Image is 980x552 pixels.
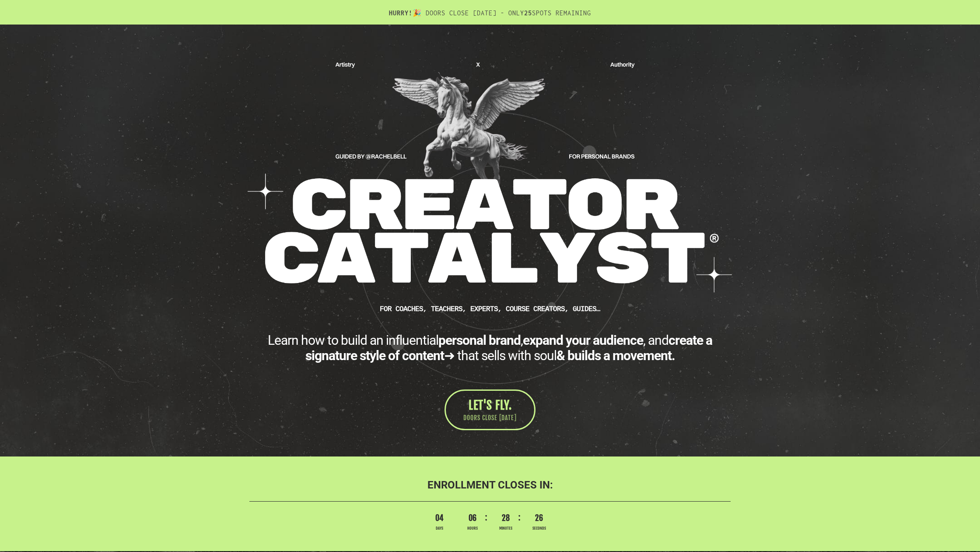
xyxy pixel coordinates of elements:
[493,513,518,524] span: 28
[469,398,512,412] span: LET'S FLY.
[444,389,535,430] a: LET'S FLY. DOORS CLOSE [DATE]
[438,333,521,348] b: personal brand
[427,513,451,524] span: 04
[427,479,553,491] b: ENROLLMENT CLOSES IN:
[463,414,517,422] span: DOORS CLOSE [DATE]
[427,526,451,531] span: Days
[523,333,643,348] b: expand your audience
[556,348,675,363] b: & builds a movement.
[493,526,518,531] span: Minutes
[527,526,551,531] span: Seconds
[389,9,413,17] b: HURRY!
[380,305,600,313] b: FOR Coaches, teachers, experts, course creators, guides…
[524,9,532,17] b: 25
[249,9,731,25] h2: 🎉 DOORS CLOSE [DATE] - ONLY SPOTS REMAINING
[527,513,551,524] span: 26
[460,513,485,524] span: 06
[460,526,485,531] span: Hours
[249,333,731,363] div: Learn how to build an influential , , and ➜ that sells with soul
[305,333,713,363] b: create a signature style of content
